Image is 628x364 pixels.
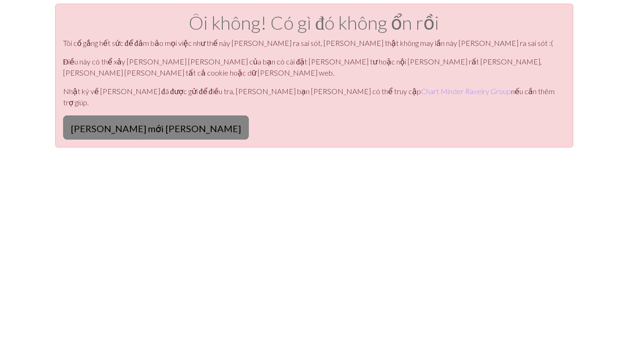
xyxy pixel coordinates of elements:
button: [PERSON_NAME] mới [PERSON_NAME] [63,115,249,140]
font: [PERSON_NAME] mới [PERSON_NAME] [71,123,241,134]
font: Điều này có thể xảy [PERSON_NAME] [PERSON_NAME] của bạn có cài đặt [PERSON_NAME] tư hoặc nội [PER... [63,57,542,77]
font: Tôi cố gắng hết sức để đảm bảo mọi việc như thế này [PERSON_NAME] ra sai sót, [PERSON_NAME] thật ... [63,38,553,47]
a: Chart Minder Ravelry Group [421,87,511,96]
font: Nhật ký về [PERSON_NAME] đã được gửi để điều tra, [PERSON_NAME] bạn [PERSON_NAME] có thể truy cập [63,87,421,96]
font: Ôi không! Có gì đó không ổn rồi [189,12,439,34]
